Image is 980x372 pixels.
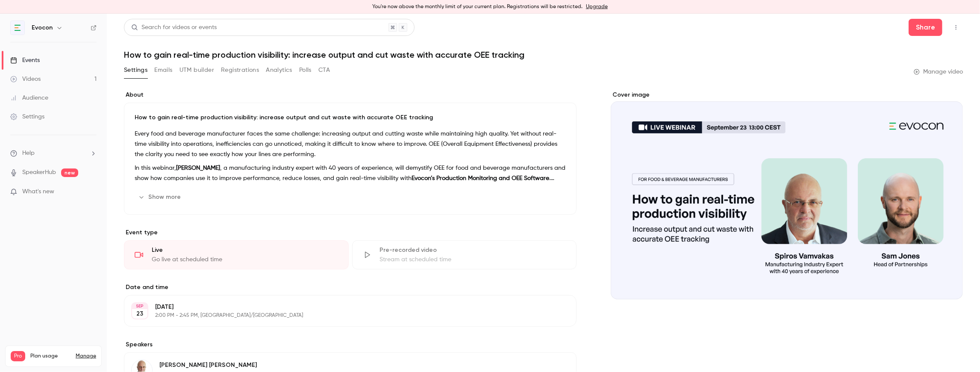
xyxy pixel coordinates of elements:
[180,63,214,77] button: UTM builder
[176,165,220,171] strong: [PERSON_NAME]
[159,361,521,369] p: [PERSON_NAME] [PERSON_NAME]
[136,310,143,318] p: 23
[380,255,566,264] div: Stream at scheduled time
[61,168,78,177] span: new
[124,283,577,292] label: Date and time
[352,240,577,269] div: Pre-recorded videoStream at scheduled time
[221,63,259,77] button: Registrations
[30,353,71,360] span: Plan usage
[22,149,35,158] span: Help
[299,63,312,77] button: Polls
[132,303,147,309] div: SEP
[135,113,566,122] p: How to gain real-time production visibility: increase output and cut waste with accurate OEE trac...
[586,3,608,10] a: Upgrade
[10,56,40,65] div: Events
[22,168,56,177] a: SpeakerHub
[611,91,963,299] section: Cover image
[135,190,186,204] button: Show more
[909,19,942,36] button: Share
[914,68,963,76] a: Manage video
[11,351,25,361] span: Pro
[10,75,41,83] div: Videos
[131,23,217,32] div: Search for videos or events
[10,112,44,121] div: Settings
[135,129,566,159] p: Every food and beverage manufacturer faces the same challenge: increasing output and cutting wast...
[380,246,566,254] div: Pre-recorded video
[10,94,48,102] div: Audience
[10,149,97,158] li: help-dropdown-opener
[152,255,338,264] div: Go live at scheduled time
[76,353,96,360] a: Manage
[154,63,172,77] button: Emails
[124,91,577,99] label: About
[318,63,330,77] button: CTA
[124,50,963,60] h1: How to gain real-time production visibility: increase output and cut waste with accurate OEE trac...
[22,187,54,196] span: What's new
[152,246,338,254] div: Live
[611,91,963,99] label: Cover image
[412,175,549,181] strong: Evocon’s Production Monitoring and OEE Software
[155,312,531,319] p: 2:00 PM - 2:45 PM, [GEOGRAPHIC_DATA]/[GEOGRAPHIC_DATA]
[124,228,577,237] p: Event type
[124,340,577,349] label: Speakers
[155,303,531,311] p: [DATE]
[32,24,53,32] h6: Evocon
[266,63,292,77] button: Analytics
[135,163,566,183] p: In this webinar, , a manufacturing industry expert with 40 years of experience, will demystify OE...
[11,21,24,35] img: Evocon
[124,240,349,269] div: LiveGo live at scheduled time
[124,63,147,77] button: Settings
[86,188,97,196] iframe: Noticeable Trigger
